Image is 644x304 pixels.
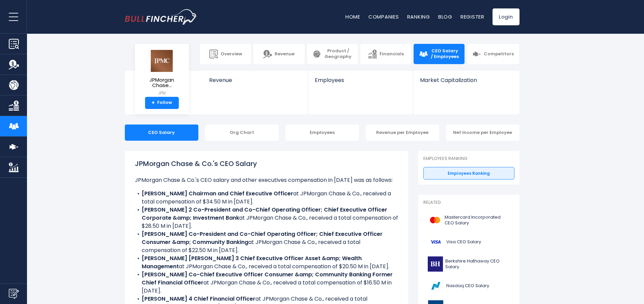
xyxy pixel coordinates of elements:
[423,277,514,295] a: Nasdaq CEO Salary
[221,51,242,57] span: Overview
[366,125,439,141] div: Revenue per Employee
[209,77,301,83] span: Revenue
[446,125,520,141] div: Net Income per Employee
[145,97,179,109] a: +Follow
[140,49,184,97] a: JPMorgan Chase... JPM
[493,8,520,25] a: Login
[427,278,444,294] img: NDAQ logo
[423,156,514,162] p: Employees Ranking
[142,295,255,303] b: [PERSON_NAME] 4 Chief Financial Officer
[423,167,514,180] a: Employees Ranking
[142,206,387,222] b: [PERSON_NAME] 2 Co-President and Co-Chief Operating Officer; Chief Executive Officer Corporate &a...
[360,44,411,64] a: Financials
[135,176,398,184] p: JPMorgan Chase & Co.'s CEO salary and other executives compensation in [DATE] was as follows:
[142,254,362,270] b: [PERSON_NAME] [PERSON_NAME] 3 Chief Executive Officer Asset &amp; Wealth Management
[446,239,481,245] span: Visa CEO Salary
[135,206,398,230] li: at JPMorgan Chase & Co., received a total compensation of $28.50 M in [DATE].
[460,13,484,20] a: Register
[414,44,465,64] a: CEO Salary / Employees
[315,77,406,83] span: Employees
[308,71,413,95] a: Employees
[423,200,514,205] p: Related
[345,13,360,20] a: Home
[427,256,443,272] img: BRK-B logo
[427,213,443,228] img: MA logo
[125,125,198,141] div: CEO Salary
[420,77,512,83] span: Market Capitalization
[142,271,393,286] b: [PERSON_NAME] Co-Chief Executive Officer Consumer &amp; Community Banking Former Chief Financial ...
[285,125,359,141] div: Employees
[140,77,184,88] span: JPMorgan Chase...
[438,13,452,20] a: Blog
[430,48,459,60] span: CEO Salary / Employees
[423,233,514,251] a: Visa CEO Salary
[135,254,398,271] li: at JPMorgan Chase & Co., received a total compensation of $20.50 M in [DATE].
[202,71,308,95] a: Revenue
[368,13,399,20] a: Companies
[205,125,279,141] div: Org Chart
[413,71,519,95] a: Market Capitalization
[307,44,358,64] a: Product / Geography
[427,234,444,250] img: V logo
[135,190,398,206] li: at JPMorgan Chase & Co., received a total compensation of $34.50 M in [DATE].
[275,51,295,57] span: Revenue
[142,190,293,197] b: [PERSON_NAME] Chairman and Chief Executive Officer
[423,211,514,229] a: Mastercard Incorporated CEO Salary
[445,258,510,270] span: Berkshire Hathaway CEO Salary
[484,51,514,57] span: Competitors
[445,215,510,226] span: Mastercard Incorporated CEO Salary
[446,283,489,289] span: Nasdaq CEO Salary
[200,44,251,64] a: Overview
[467,44,519,64] a: Competitors
[125,9,197,25] a: Go to homepage
[135,159,398,169] h1: JPMorgan Chase & Co.'s CEO Salary
[151,100,155,106] strong: +
[142,230,383,246] b: [PERSON_NAME] Co-President and Co-Chief Operating Officer; Chief Executive Officer Consumer &amp;...
[140,90,184,96] small: JPM
[135,271,398,295] li: at JPMorgan Chase & Co., received a total compensation of $16.50 M in [DATE].
[423,255,514,273] a: Berkshire Hathaway CEO Salary
[125,9,197,25] img: bullfincher logo
[380,51,404,57] span: Financials
[407,13,430,20] a: Ranking
[324,48,353,60] span: Product / Geography
[253,44,304,64] a: Revenue
[135,230,398,254] li: at JPMorgan Chase & Co., received a total compensation of $22.50 M in [DATE].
